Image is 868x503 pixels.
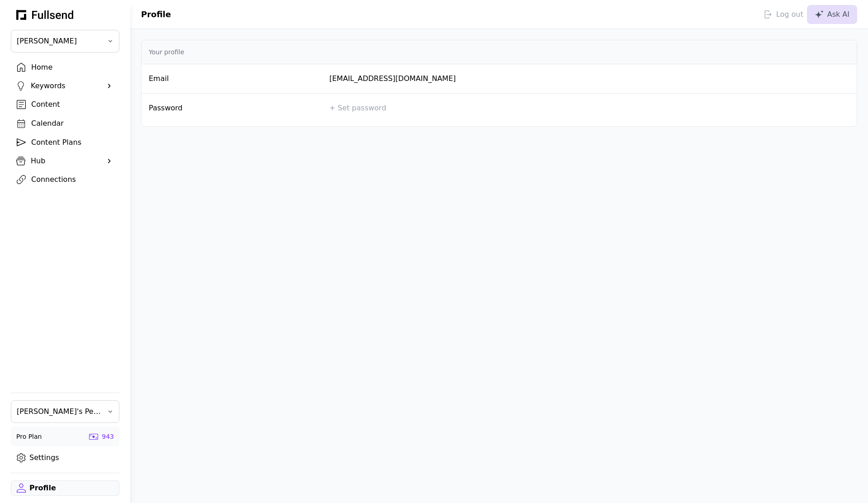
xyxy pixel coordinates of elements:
div: Log out [764,9,803,20]
div: Connections [31,174,113,185]
span: [PERSON_NAME] [17,36,101,47]
div: Hub [31,156,99,166]
div: Password [149,103,322,117]
span: [PERSON_NAME]'s Personal Team [17,406,101,417]
div: [EMAIL_ADDRESS][DOMAIN_NAME] [330,73,850,84]
a: Content Plans [11,135,119,150]
button: [PERSON_NAME] [11,30,119,52]
a: Connections [11,172,119,187]
button: Ask AI [807,5,857,24]
div: 943 [102,432,114,441]
div: Ask AI [815,9,849,20]
a: Home [11,60,119,75]
h1: Profile [141,8,171,21]
a: Settings [11,450,119,465]
button: [PERSON_NAME]'s Personal Team [11,400,119,423]
div: + Set password [330,103,387,114]
a: Calendar [11,116,119,131]
a: Profile [11,480,119,496]
div: Content Plans [31,137,113,148]
div: Keywords [31,81,99,91]
div: Your profile [149,47,849,57]
div: Calendar [31,118,113,129]
a: Content [11,97,119,112]
div: Content [31,99,113,110]
div: Home [31,62,113,73]
div: Pro Plan [16,432,42,441]
div: Email [149,73,322,84]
